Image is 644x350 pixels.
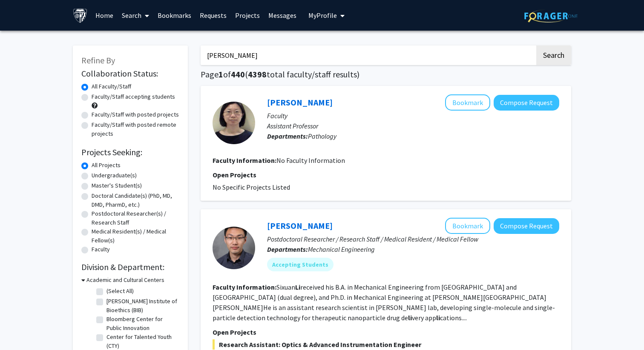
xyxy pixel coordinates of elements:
[92,191,179,209] label: Doctoral Candidate(s) (PhD, MD, DMD, PharmD, etc.)
[118,0,153,30] a: Search
[408,313,412,322] b: li
[213,170,559,180] p: Open Projects
[213,327,559,337] p: Open Projects
[267,220,333,231] a: [PERSON_NAME]
[213,283,276,291] b: Faculty Information:
[248,69,267,80] span: 4398
[436,313,440,322] b: li
[267,111,559,121] p: Faculty
[81,147,179,157] h2: Projects Seeking:
[106,287,134,296] label: (Select All)
[308,132,336,140] span: Pathology
[106,297,177,315] label: [PERSON_NAME] Institute of Bioethics (BIB)
[295,283,300,291] b: Li
[231,69,245,80] span: 440
[195,0,231,30] a: Requests
[92,110,179,119] label: Faculty/Staff with posted projects
[153,0,195,30] a: Bookmarks
[445,218,490,234] button: Add Sixuan Li to Bookmarks
[81,55,115,65] span: Refine By
[267,234,559,244] p: Postdoctoral Researcher / Research Staff / Medical Resident / Medical Fellow
[91,0,118,30] a: Home
[92,245,110,254] label: Faculty
[213,183,290,191] span: No Specific Projects Listed
[92,120,179,138] label: Faculty/Staff with posted remote projects
[92,227,179,245] label: Medical Resident(s) / Medical Fellow(s)
[445,94,490,111] button: Add Huili Li to Bookmarks
[81,68,179,79] h2: Collaboration Status:
[92,82,131,91] label: All Faculty/Staff
[213,156,276,165] b: Faculty Information:
[536,46,571,65] button: Search
[218,69,223,80] span: 1
[267,245,308,253] b: Departments:
[231,0,264,30] a: Projects
[213,339,559,350] span: Research Assistant: Optics & Advanced Instrumentation Engineer
[81,262,179,272] h2: Division & Department:
[308,245,375,253] span: Mechanical Engineering
[201,46,535,65] input: Search Keywords
[276,156,345,165] span: No Faculty Information
[92,171,137,180] label: Undergraduate(s)
[106,315,177,333] label: Bloomberg Center for Public Innovation
[92,209,179,227] label: Postdoctoral Researcher(s) / Research Staff
[201,69,571,80] h1: Page of ( total faculty/staff results)
[86,276,164,285] h3: Academic and Cultural Centers
[524,9,578,23] img: ForagerOne Logo
[267,121,559,131] p: Assistant Professor
[308,11,337,20] span: My Profile
[494,218,559,234] button: Compose Request to Sixuan Li
[92,161,121,170] label: All Projects
[494,95,559,111] button: Compose Request to Huili Li
[73,8,88,23] img: Johns Hopkins University Logo
[92,92,175,101] label: Faculty/Staff accepting students
[6,312,36,344] iframe: Chat
[92,181,142,190] label: Master's Student(s)
[213,283,555,322] fg-read-more: Sixuan received his B.A. in Mechanical Engineering from [GEOGRAPHIC_DATA] and [GEOGRAPHIC_DATA] (...
[267,97,333,108] a: [PERSON_NAME]
[264,0,301,30] a: Messages
[267,258,333,271] mat-chip: Accepting Students
[267,132,308,140] b: Departments:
